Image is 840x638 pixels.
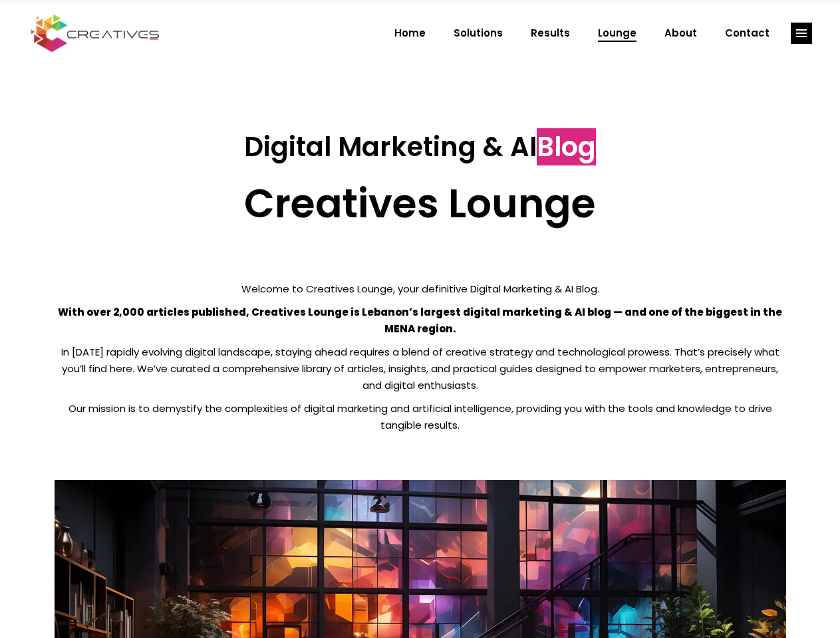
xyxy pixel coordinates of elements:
a: Contact [711,16,783,51]
h2: Creatives Lounge [55,179,786,227]
p: Our mission is to demystify the complexities of digital marketing and artificial intelligence, pr... [55,400,786,433]
span: Home [394,16,426,51]
strong: With over 2,000 articles published, Creatives Lounge is Lebanon’s largest digital marketing & AI ... [58,305,782,336]
a: Results [517,16,584,51]
a: Solutions [440,16,517,51]
span: Blog [537,128,596,165]
p: In [DATE] rapidly evolving digital landscape, staying ahead requires a blend of creative strategy... [55,344,786,393]
span: Lounge [598,16,636,51]
a: About [650,16,711,51]
h3: Digital Marketing & AI [55,131,786,163]
span: About [664,16,697,51]
span: Solutions [454,16,503,51]
img: Creatives [28,13,162,54]
a: link [791,23,812,44]
p: Welcome to Creatives Lounge, your definitive Digital Marketing & AI Blog. [55,280,786,297]
a: Home [380,16,440,51]
span: Results [531,16,570,51]
a: Lounge [584,16,650,51]
span: Contact [725,16,770,51]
